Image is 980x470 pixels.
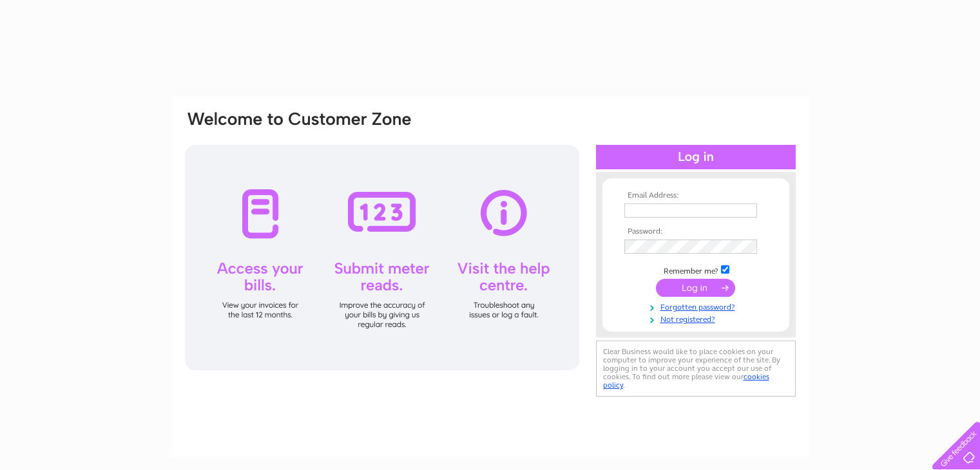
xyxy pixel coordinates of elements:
a: cookies policy [603,372,769,390]
td: Remember me? [621,263,771,276]
input: Submit [656,279,735,297]
a: Forgotten password? [624,300,771,312]
th: Email Address: [621,191,771,200]
th: Password: [621,227,771,236]
a: Not registered? [624,312,771,324]
div: Clear Business would like to place cookies on your computer to improve your experience of the sit... [596,341,796,397]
